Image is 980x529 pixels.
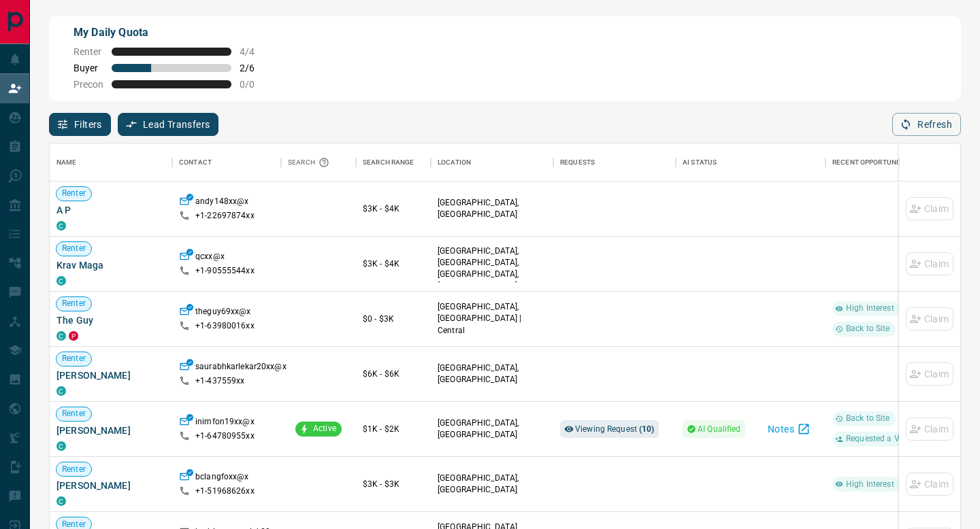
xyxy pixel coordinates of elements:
p: $6K - $6K [363,368,424,380]
p: [GEOGRAPHIC_DATA], [GEOGRAPHIC_DATA], [GEOGRAPHIC_DATA], [GEOGRAPHIC_DATA] [438,245,546,292]
span: Renter [56,408,91,420]
button: Filters [49,113,111,136]
p: $1K - $2K [363,423,424,435]
p: inimfon19xx@x [195,416,255,430]
div: Search [288,143,333,182]
p: +1- 63980016xx [195,320,255,332]
p: [GEOGRAPHIC_DATA], [GEOGRAPHIC_DATA] [438,417,546,441]
div: Viewing Request (10) [560,420,659,438]
div: Requests [560,143,595,182]
div: condos.ca [56,276,66,286]
p: +1- 22697874xx [195,210,255,222]
span: 4 / 4 [240,46,269,57]
button: Refresh [892,113,961,136]
span: Back to Site [840,413,896,424]
button: Lead Transfers [118,113,219,136]
span: Requested a Viewing [840,433,929,445]
span: Renter [56,298,91,309]
div: Name [56,143,77,182]
span: Viewing Request [575,424,655,434]
span: High Interest [840,479,900,490]
div: condos.ca [56,441,66,451]
div: condos.ca [56,331,66,341]
strong: ( 10 ) [639,424,655,434]
div: Recent Opportunities (30d) [832,143,932,182]
p: bclangfoxx@x [195,471,249,485]
p: [GEOGRAPHIC_DATA], [GEOGRAPHIC_DATA] [438,362,546,386]
div: Contact [172,143,281,182]
span: Buyer [73,63,103,73]
p: My Daily Quota [73,24,269,41]
span: Renter [73,46,103,57]
div: condos.ca [56,386,66,396]
span: Back to Site [840,323,896,335]
span: High Interest [840,303,900,314]
div: Name [50,143,172,182]
span: Krav Maga [56,258,165,272]
p: andy148xx@x [195,196,248,210]
div: condos.ca [56,221,66,231]
span: Renter [56,353,91,364]
div: Requests [553,143,676,182]
p: +1- 90555544xx [195,265,255,277]
div: Location [438,143,471,182]
span: Precon [73,79,103,90]
div: condos.ca [56,496,66,506]
span: The Guy [56,313,165,327]
span: 0 / 0 [240,79,269,90]
span: [PERSON_NAME] [56,369,165,382]
span: Renter [56,188,91,199]
div: Contact [179,143,212,182]
p: $3K - $4K [363,258,424,270]
p: +1- 51968626xx [195,485,255,497]
div: AI Status [676,143,826,182]
div: Search Range [356,143,431,182]
p: [GEOGRAPHIC_DATA], [GEOGRAPHIC_DATA] [438,197,546,220]
p: saurabhkarlekar20xx@x [195,361,287,375]
p: $3K - $3K [363,478,424,490]
p: $0 - $3K [363,313,424,325]
div: Recent Opportunities (30d) [826,143,962,182]
p: theguy69xx@x [195,306,251,320]
span: [PERSON_NAME] [56,479,165,492]
span: Renter [56,243,91,254]
p: qcxx@x [195,251,225,265]
p: [GEOGRAPHIC_DATA], [GEOGRAPHIC_DATA] [438,473,546,496]
p: $3K - $4K [363,203,424,215]
p: [GEOGRAPHIC_DATA], [GEOGRAPHIC_DATA] | Central [438,301,546,336]
p: +1- 437559xx [195,375,244,387]
div: Search Range [363,143,414,182]
button: Notes [759,418,819,440]
div: property.ca [69,331,78,341]
span: A P [56,203,165,217]
span: 2 / 6 [240,63,269,73]
p: +1- 64780955xx [195,430,255,442]
span: Renter [56,464,91,475]
div: AI Status [683,143,717,182]
span: Active [308,423,342,434]
span: AI Qualified [698,422,741,436]
span: [PERSON_NAME] [56,424,165,437]
div: Location [431,143,553,182]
